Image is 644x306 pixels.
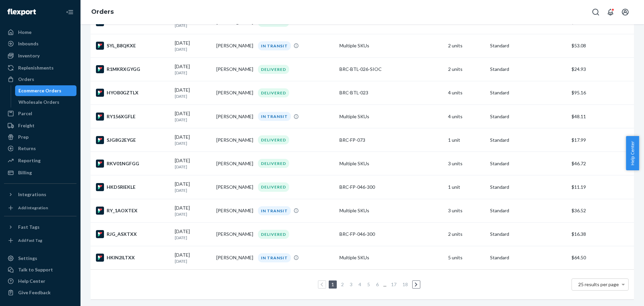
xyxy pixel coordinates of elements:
td: [PERSON_NAME] [214,199,255,222]
div: HKD5RIEKLE [96,183,169,191]
p: [DATE] [175,211,211,217]
p: Standard [490,231,566,237]
td: 3 units [445,152,487,175]
a: Page 2 [340,281,345,287]
div: BRC-FP-046-300 [339,184,443,190]
td: Multiple SKUs [337,152,445,175]
p: Standard [490,254,566,261]
div: R1MKRXGYGG [96,65,169,73]
div: SJG8G2EYGE [96,136,169,144]
a: Page 4 [357,281,363,287]
div: Give Feedback [18,289,51,296]
td: $95.16 [569,81,634,104]
div: Talk to Support [18,266,53,273]
td: Multiple SKUs [337,199,445,222]
p: Standard [490,113,566,120]
div: [DATE] [175,110,211,123]
span: 25 results per page [578,281,619,287]
td: 3 units [445,199,487,222]
p: Standard [490,42,566,49]
div: HYOB0GZTLX [96,89,169,97]
div: BRC-BTL-026-SIOC [339,66,443,73]
a: Add Integration [4,203,76,213]
p: [DATE] [175,46,211,52]
button: Close Navigation [63,5,76,19]
div: [DATE] [175,252,211,264]
div: DELIVERED [258,182,289,191]
div: BRC-FP-046-300 [339,231,443,237]
a: Inventory [4,50,76,61]
div: DELIVERED [258,88,289,97]
div: Integrations [18,191,46,198]
td: [PERSON_NAME] [214,57,255,81]
div: DELIVERED [258,65,289,74]
a: Wholesale Orders [15,97,77,107]
div: DELIVERED [258,135,289,144]
td: 4 units [445,81,487,104]
a: Page 6 [375,281,380,287]
img: Flexport logo [7,9,36,15]
td: [PERSON_NAME] [214,105,255,128]
td: 2 units [445,34,487,57]
div: RY_1AOXTEX [96,207,169,215]
a: Help Center [4,276,76,287]
p: Standard [490,160,566,167]
td: $36.52 [569,199,634,222]
div: DELIVERED [258,230,289,239]
div: Fast Tags [18,224,40,230]
div: [DATE] [175,87,211,99]
button: Open account menu [619,5,632,19]
div: Add Fast Tag [18,237,42,243]
a: Prep [4,132,76,142]
div: Parcel [18,110,32,117]
div: RKV01NGFGG [96,160,169,168]
a: Parcel [4,108,76,119]
a: Page 1 is your current page [330,281,335,287]
div: [DATE] [175,157,211,170]
a: Orders [4,74,76,85]
div: [DATE] [175,63,211,76]
a: Talk to Support [4,264,76,275]
div: Replenishments [18,64,54,71]
td: 1 unit [445,128,487,152]
td: [PERSON_NAME] [214,81,255,104]
td: $53.08 [569,34,634,57]
div: IN TRANSIT [258,41,291,50]
p: Standard [490,207,566,214]
p: [DATE] [175,93,211,99]
td: [PERSON_NAME] [214,246,255,269]
div: Help Center [18,278,45,285]
a: Page 5 [366,281,371,287]
div: Inbounds [18,40,39,47]
div: RJG_ASXTXX [96,230,169,238]
div: [DATE] [175,181,211,193]
p: [DATE] [175,140,211,146]
div: RY156XGFLE [96,113,169,121]
td: 4 units [445,105,487,128]
div: BRC-BTL-023 [339,89,443,96]
div: BRC-FP-073 [339,137,443,143]
span: Help Center [626,136,639,170]
td: 5 units [445,246,487,269]
a: Reporting [4,155,76,166]
div: IN TRANSIT [258,112,291,121]
td: 2 units [445,222,487,246]
a: Add Fast Tag [4,235,76,246]
button: Open notifications [604,5,617,19]
div: [DATE] [175,134,211,146]
button: Fast Tags [4,222,76,232]
li: ... [383,280,387,289]
button: Give Feedback [4,287,76,298]
td: $17.99 [569,128,634,152]
div: SYL_B8QKXE [96,42,169,50]
div: Inventory [18,52,40,59]
td: $11.19 [569,175,634,199]
p: Standard [490,137,566,143]
div: HKIN2ILTXX [96,254,169,262]
td: $64.50 [569,246,634,269]
td: Multiple SKUs [337,105,445,128]
td: [PERSON_NAME] [214,128,255,152]
p: Standard [490,66,566,73]
div: Billing [18,169,32,176]
td: $46.72 [569,152,634,175]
